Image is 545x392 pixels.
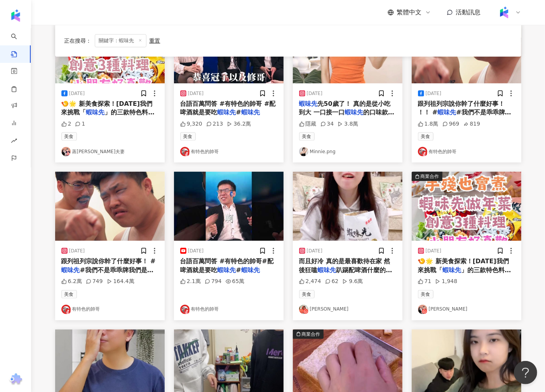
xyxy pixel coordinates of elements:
[418,266,513,317] span: 」的三款特色料理！🎉🍤 超蝦[PERSON_NAME]：簡單、清爽，但絕對不缺少美味！這款[PERSON_NAME]融合了新鮮蔬菜以及香氣撲鼻的
[86,278,103,285] div: 749
[218,266,236,274] mark: 蝦味先
[345,109,363,116] mark: 蝦味先
[174,172,284,241] img: post-image
[514,361,537,384] iframe: Help Scout Beacon - Open
[86,109,105,116] mark: 蝦味先
[299,147,396,156] a: KOL AvatarMinnie.png
[418,290,434,299] span: 美食
[299,305,396,314] a: KOL Avatar[PERSON_NAME]
[150,38,160,44] div: 重置
[412,172,521,241] img: post-image
[241,109,260,116] mark: 蝦味先
[61,100,152,116] span: 🍤🌟 新美食探索！[DATE]我們來挑戰「
[418,147,427,156] img: KOL Avatar
[418,257,509,273] span: 🍤🌟 新美食探索！[DATE]我們來挑戰「
[61,109,157,159] span: 」的三款特色料理！🎉🍤 超蝦[PERSON_NAME]：簡單、清爽，但絕對不缺少美味！這款[PERSON_NAME]融合了新鮮蔬菜以及香氣撲鼻的
[61,305,71,314] img: KOL Avatar
[55,172,165,241] img: post-image
[418,278,432,285] div: 71
[299,305,308,314] img: KOL Avatar
[61,290,77,299] span: 美食
[11,133,17,150] span: rise
[236,266,241,274] span: #
[180,305,277,314] a: KOL Avatar有特色的帥哥
[307,248,323,254] div: [DATE]
[397,8,422,17] span: 繁體中文
[418,305,427,314] img: KOL Avatar
[205,278,222,285] div: 794
[299,120,317,128] div: 隱藏
[61,147,158,156] a: KOL Avatar蒸[PERSON_NAME]夫妻
[180,147,277,156] a: KOL Avatar有特色的帥哥
[64,38,92,44] span: 正在搜尋 ：
[443,266,461,274] mark: 蝦味先
[180,257,273,273] span: 台語百萬問答 #有特色的帥哥#配啤酒就是要吃
[426,248,442,254] div: [DATE]
[61,132,77,141] span: 美食
[218,109,236,116] mark: 蝦味先
[180,278,201,285] div: 2.1萬
[426,90,442,97] div: [DATE]
[299,266,392,282] span: 趴踢配啤酒什麼的也是很厲害 蘇勾
[180,305,190,314] img: KOL Avatar
[9,9,22,22] img: logo icon
[318,266,336,274] mark: 蝦味先
[299,257,390,273] span: 而且好冷 真的是最喜歡待在家 然後狂嗑
[435,278,457,285] div: 1,948
[418,120,439,128] div: 1.8萬
[418,305,515,314] a: KOL Avatar[PERSON_NAME]
[61,257,156,265] span: 跟列祖列宗說你幹了什麼好事！ #
[188,248,204,254] div: [DATE]
[437,109,456,116] mark: 蝦味先
[206,120,223,128] div: 213
[418,109,511,124] span: #我們不是乖乖牌我們是
[80,266,153,274] span: #我們不是乖乖牌我們是
[456,9,481,16] span: 活動訊息
[107,278,134,285] div: 164.4萬
[180,100,276,116] span: 台語百萬問答 #有特色的帥哥 #配啤酒就是要吃
[95,34,146,47] span: 關鍵字：蝦味先
[302,330,320,338] div: 商業合作
[418,147,515,156] a: KOL Avatar有特色的帥哥
[299,100,318,107] mark: 蝦味先
[418,132,434,141] span: 美食
[61,266,80,274] mark: 蝦味先
[421,173,439,180] div: 商業合作
[180,120,202,128] div: 9,320
[442,120,460,128] div: 969
[412,172,521,241] button: 商業合作
[293,172,402,241] img: post-image
[61,147,71,156] img: KOL Avatar
[180,132,196,141] span: 美食
[299,290,315,299] span: 美食
[226,278,245,285] div: 65萬
[299,132,315,141] span: 美食
[342,278,363,285] div: 9.6萬
[227,120,251,128] div: 36.2萬
[61,120,71,128] div: 2
[61,305,158,314] a: KOL Avatar有特色的帥哥
[236,109,241,116] span: #
[325,278,339,285] div: 62
[320,120,334,128] div: 34
[497,5,512,20] img: Kolr%20app%20icon%20%281%29.png
[61,278,82,285] div: 6.2萬
[75,120,85,128] div: 1
[338,120,358,128] div: 3.8萬
[180,147,190,156] img: KOL Avatar
[241,266,260,274] mark: 蝦味先
[69,90,85,97] div: [DATE]
[463,120,481,128] div: 819
[299,278,321,285] div: 2,474
[299,147,308,156] img: KOL Avatar
[188,90,204,97] div: [DATE]
[69,248,85,254] div: [DATE]
[8,373,23,386] img: chrome extension
[307,90,323,97] div: [DATE]
[11,28,26,58] a: search
[299,100,391,116] span: 先50歲了！ 真的是從小吃到大 一口接一口
[418,100,505,116] span: 跟列祖列宗說你幹了什麼好事！ ！！ #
